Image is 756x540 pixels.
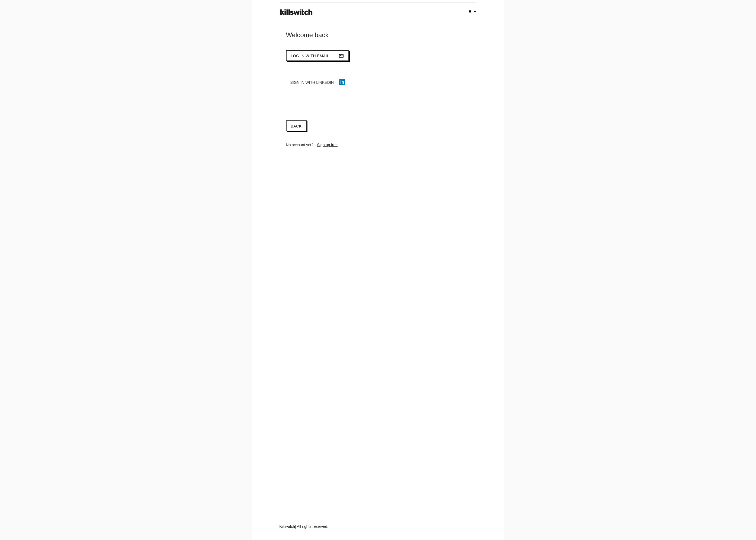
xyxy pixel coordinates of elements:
[291,54,329,58] span: Log in with email
[286,143,313,147] span: No account yet?
[279,524,295,529] a: Killswitch
[339,79,345,85] img: linkedin-icon.png
[286,50,349,61] button: Log in with emailmail_outline
[286,78,350,87] button: Sign in with LinkedIn
[286,120,307,131] a: Back
[290,80,334,85] span: Sign in with LinkedIn
[279,7,314,17] img: ks-logo-black-footer.png
[317,143,338,147] a: Sign up free
[279,524,477,540] div: | All rights reserved.
[286,31,470,39] div: Welcome back
[339,51,344,61] i: mail_outline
